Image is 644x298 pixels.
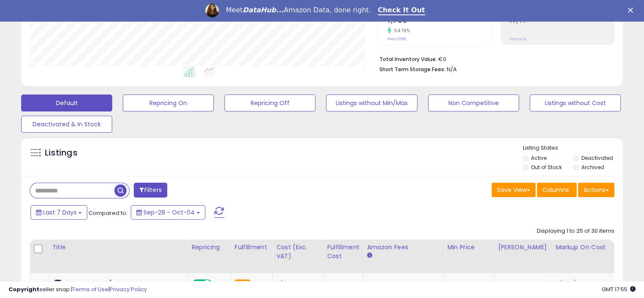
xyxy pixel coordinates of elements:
[379,66,445,73] b: Short Term Storage Fees:
[367,243,440,252] div: Amazon Fees
[45,147,77,159] h5: Listings
[530,95,621,111] button: Listings without Cost
[552,240,633,273] th: The percentage added to the cost of goods (COGS) that forms the calculator for Min & Max prices.
[327,243,359,261] div: Fulfillment Cost
[72,285,108,293] a: Terms of Use
[498,243,548,252] div: [PERSON_NAME]
[492,183,536,197] button: Save View
[602,285,636,293] span: 2025-10-12 17:55 GMT
[131,205,205,220] button: Sep-28 - Oct-04
[581,154,613,162] label: Deactivated
[531,164,562,171] label: Out of Stock
[205,4,219,17] img: Profile image for Georgie
[581,164,604,171] label: Archived
[326,95,417,111] button: Listings without Min/Max
[224,95,315,111] button: Repricing Off
[537,227,614,235] div: Displaying 1 to 25 of 30 items
[21,95,112,111] button: Default
[523,144,623,152] p: Listing States:
[110,285,147,293] a: Privacy Policy
[21,116,112,133] button: Deactivated & In Stock
[30,205,87,220] button: Last 7 Days
[391,28,410,34] small: 64.76%
[378,6,425,15] a: Check It Out
[43,208,77,217] span: Last 7 Days
[134,183,167,198] button: Filters
[387,15,492,27] h2: 1,730
[8,286,147,294] div: seller snap | |
[243,6,284,14] i: DataHub...
[447,243,491,252] div: Min Price
[387,36,406,42] small: Prev: 1,050
[235,243,269,252] div: Fulfillment
[578,183,614,197] button: Actions
[447,65,457,73] span: N/A
[8,285,39,293] strong: Copyright
[191,243,227,252] div: Repricing
[537,183,577,197] button: Columns
[542,186,569,194] span: Columns
[379,56,437,63] b: Total Inventory Value:
[556,243,629,252] div: Markup on Cost
[510,15,614,27] h2: N/A
[510,36,526,42] small: Prev: N/A
[276,243,320,261] div: Cost (Exc. VAT)
[144,208,195,217] span: Sep-28 - Oct-04
[428,95,519,111] button: Non Competitive
[531,154,547,162] label: Active
[379,53,608,64] li: €0
[367,252,372,259] small: Amazon Fees.
[226,6,371,14] div: Meet Amazon Data, done right.
[123,95,214,111] button: Repricing On
[52,243,184,252] div: Title
[628,8,636,13] div: Close
[88,209,127,217] span: Compared to:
